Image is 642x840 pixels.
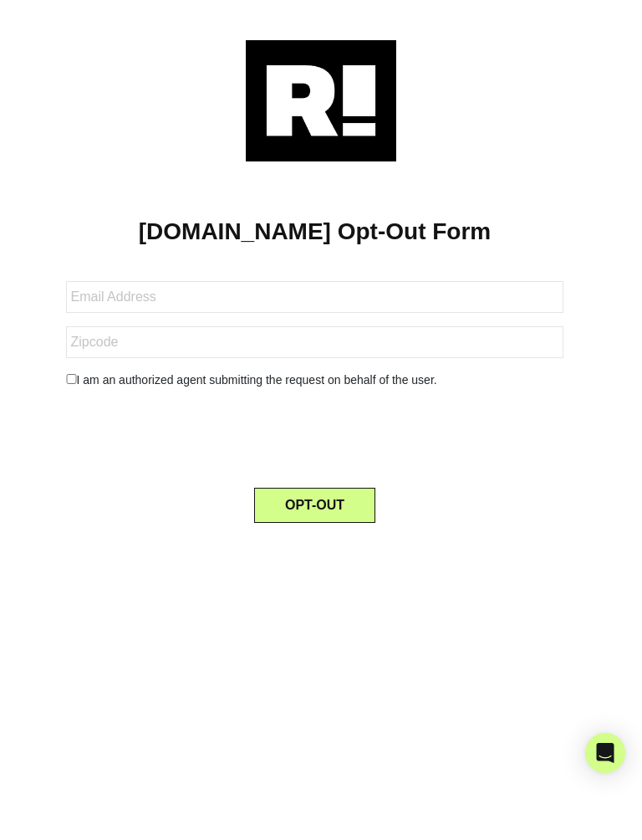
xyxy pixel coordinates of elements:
[246,40,396,161] img: Retention.com
[188,402,442,468] iframe: reCAPTCHA
[25,218,604,246] h1: [DOMAIN_NAME] Opt-Out Form
[53,371,577,389] div: I am an authorized agent submitting the request on behalf of the user.
[585,733,625,773] div: Open Intercom Messenger
[66,281,564,313] input: Email Address
[254,488,375,523] button: OPT-OUT
[66,326,564,358] input: Zipcode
